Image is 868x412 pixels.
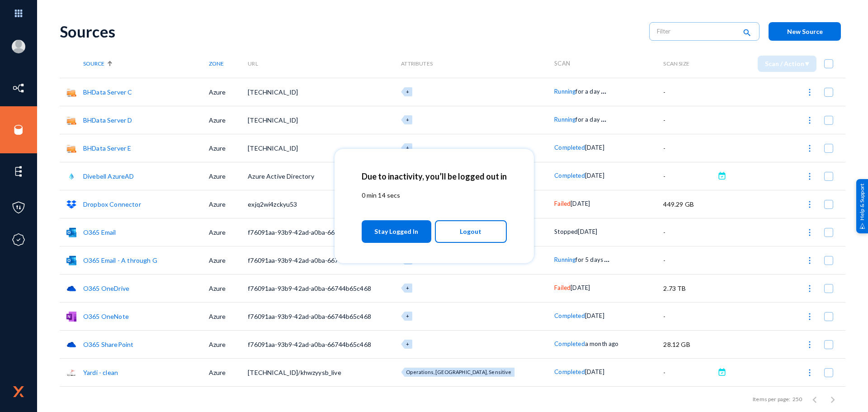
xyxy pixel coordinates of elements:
[362,220,432,243] button: Stay Logged In
[435,220,507,243] button: Logout
[460,224,481,239] span: Logout
[374,223,418,240] span: Stay Logged In
[362,171,507,181] h2: Due to inactivity, you’ll be logged out in
[362,190,507,200] p: 0 min 14 secs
